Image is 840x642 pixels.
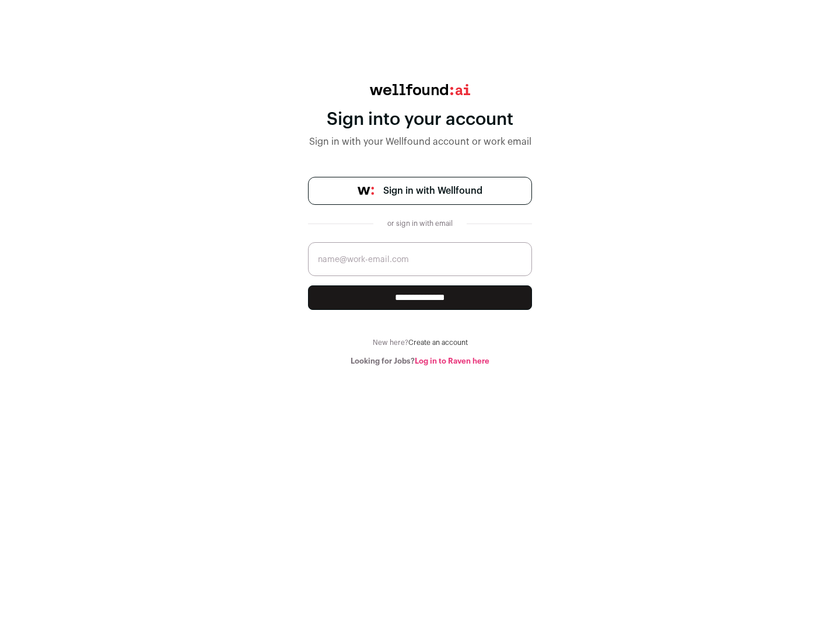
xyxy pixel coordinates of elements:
[383,219,457,228] div: or sign in with email
[370,84,470,95] img: wellfound:ai
[308,177,532,205] a: Sign in with Wellfound
[308,357,532,366] div: Looking for Jobs?
[308,242,532,276] input: name@work-email.com
[383,184,482,198] span: Sign in with Wellfound
[308,109,532,130] div: Sign into your account
[308,135,532,149] div: Sign in with your Wellfound account or work email
[408,339,468,346] a: Create an account
[415,357,489,365] a: Log in to Raven here
[358,187,374,195] img: wellfound-symbol-flush-black-fb3c872781a75f747ccb3a119075da62bfe97bd399995f84a933054e44a575c4.png
[308,338,532,347] div: New here?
